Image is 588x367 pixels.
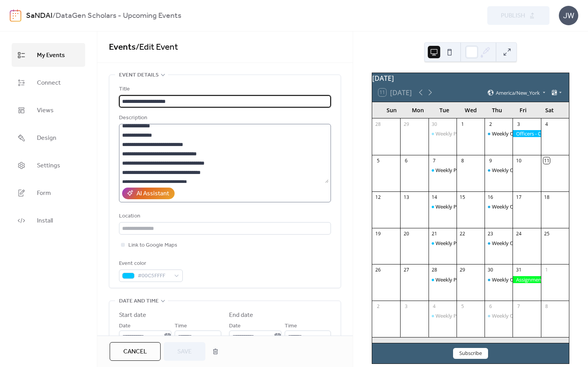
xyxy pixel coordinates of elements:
[123,347,147,357] span: Cancel
[375,267,381,273] div: 26
[12,43,85,67] a: My Events
[372,73,569,83] div: [DATE]
[119,311,146,320] div: Start date
[375,194,381,200] div: 12
[375,303,381,310] div: 2
[559,6,578,25] div: JW
[122,188,175,199] button: AI Assistant
[37,132,56,144] span: Design
[52,9,56,23] b: /
[459,157,466,164] div: 8
[136,189,169,198] div: AI Assistant
[492,167,539,174] div: Weekly Office Hours
[378,102,405,118] div: Sun
[515,194,522,200] div: 17
[119,113,329,123] div: Description
[10,9,21,22] img: logo
[37,187,51,199] span: Form
[403,267,409,273] div: 27
[431,157,437,164] div: 7
[429,203,457,210] div: Weekly Program Meeting - Ethical AI Debate
[485,203,513,210] div: Weekly Office Hours
[431,230,437,237] div: 21
[496,90,540,95] span: America/New_York
[515,267,522,273] div: 31
[515,121,522,127] div: 3
[56,9,181,23] b: DataGen Scholars - Upcoming Events
[12,126,85,150] a: Design
[487,194,494,200] div: 16
[12,98,85,122] a: Views
[229,311,254,320] div: End date
[459,121,466,127] div: 1
[119,322,131,331] span: Date
[429,130,457,137] div: Weekly Program Meeting - Kahoot
[543,267,550,273] div: 1
[431,121,437,127] div: 30
[429,312,457,319] div: Weekly Program Meeting
[515,157,522,164] div: 10
[119,85,329,94] div: Title
[119,297,159,306] span: Date and time
[119,259,181,268] div: Event color
[403,230,409,237] div: 20
[510,102,537,118] div: Fri
[436,240,552,247] div: Weekly Program Meeting - AI-Powered Brainstorm
[513,276,541,283] div: Assignment Due: DataCamp Certifications
[12,181,85,205] a: Form
[484,102,510,118] div: Thu
[436,312,494,319] div: Weekly Program Meeting
[12,153,85,177] a: Settings
[485,276,513,283] div: Weekly Office Hours
[487,157,494,164] div: 9
[429,276,457,283] div: Weekly Program Meeting
[485,240,513,247] div: Weekly Office Hours
[37,215,53,227] span: Install
[405,102,431,118] div: Mon
[136,39,178,56] span: / Edit Event
[543,121,550,127] div: 4
[492,203,539,210] div: Weekly Office Hours
[436,276,494,283] div: Weekly Program Meeting
[457,102,484,118] div: Wed
[543,194,550,200] div: 18
[128,241,177,250] span: Link to Google Maps
[119,71,159,80] span: Event details
[515,230,522,237] div: 24
[12,209,85,232] a: Install
[492,130,539,137] div: Weekly Office Hours
[487,121,494,127] div: 2
[536,102,563,118] div: Sat
[543,230,550,237] div: 25
[37,160,60,172] span: Settings
[375,157,381,164] div: 5
[459,194,466,200] div: 15
[436,203,537,210] div: Weekly Program Meeting - Ethical AI Debate
[513,130,541,137] div: Officers - Complete Set 4 (Gen AI Tool Market Research Micro-job)
[485,130,513,137] div: Weekly Office Hours
[429,240,457,247] div: Weekly Program Meeting - AI-Powered Brainstorm
[431,303,437,310] div: 4
[543,157,550,164] div: 11
[515,303,522,310] div: 7
[119,212,329,221] div: Location
[492,312,539,319] div: Weekly Office Hours
[375,121,381,127] div: 28
[487,267,494,273] div: 30
[110,342,161,361] button: Cancel
[431,102,458,118] div: Tue
[492,240,539,247] div: Weekly Office Hours
[485,167,513,174] div: Weekly Office Hours
[459,267,466,273] div: 29
[543,303,550,310] div: 8
[138,271,170,281] span: #00C5FFFF
[26,9,52,23] a: SaNDAI
[459,230,466,237] div: 22
[403,194,409,200] div: 13
[436,130,515,137] div: Weekly Program Meeting - Kahoot
[375,230,381,237] div: 19
[487,230,494,237] div: 23
[429,167,457,174] div: Weekly Program Meeting
[12,71,85,94] a: Connect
